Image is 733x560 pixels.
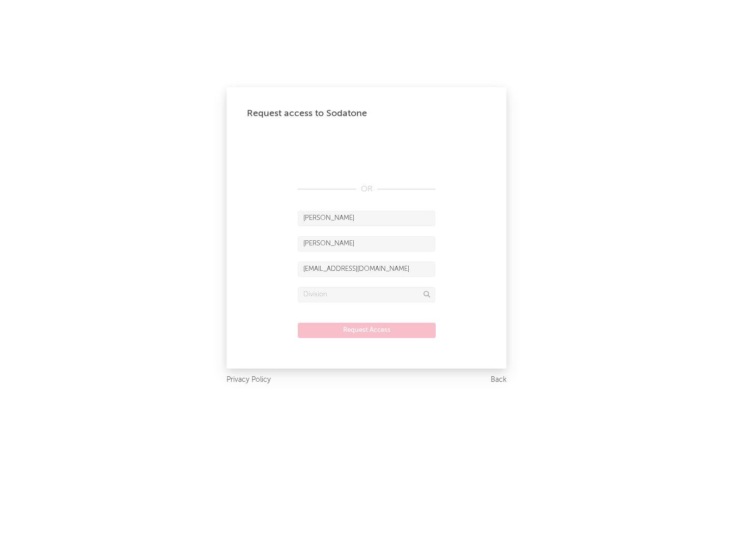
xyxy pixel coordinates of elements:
button: Request Access [298,323,436,338]
div: OR [298,183,435,195]
input: Email [298,262,435,277]
input: Last Name [298,236,435,251]
input: First Name [298,211,435,226]
a: Privacy Policy [227,374,271,386]
input: Division [298,287,435,302]
div: Request access to Sodatone [247,107,486,120]
a: Back [491,374,506,386]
